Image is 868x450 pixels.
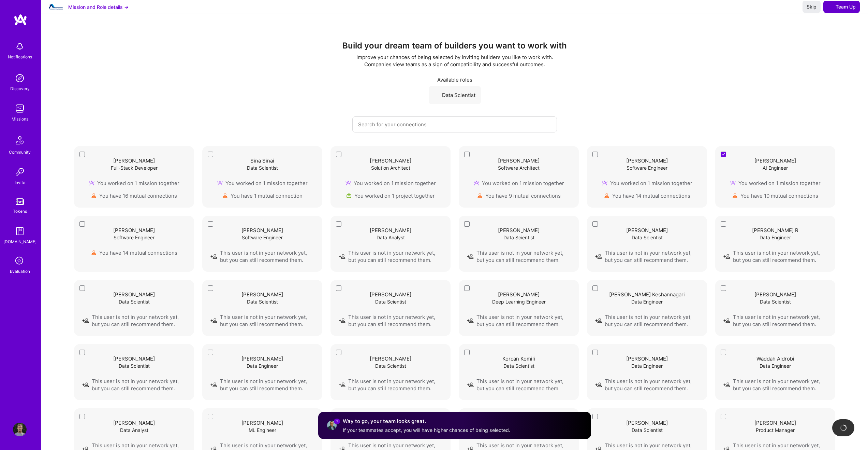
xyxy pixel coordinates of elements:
[730,180,821,187] div: You worked on 1 mission together
[467,254,474,259] img: default icon
[609,291,685,298] div: [PERSON_NAME] Keshannagari
[242,234,283,241] div: Software Engineer
[113,291,155,298] div: [PERSON_NAME]
[467,318,474,323] img: default icon
[429,86,481,104] div: Data Scientist
[326,420,337,431] img: User profile
[756,355,794,362] div: Waddah Aldrobi
[371,164,410,171] div: Solution Architect
[241,227,283,234] div: [PERSON_NAME]
[467,382,474,388] img: default icon
[839,424,848,432] img: loading
[339,249,442,264] div: This user is not in your network yet, but you can still recommend them.
[13,224,27,238] img: guide book
[498,157,540,164] div: [PERSON_NAME]
[763,164,788,171] div: AI Engineer
[631,362,663,369] div: Data Engineer
[13,165,27,179] img: Invite
[49,4,63,9] img: Company Logo
[595,378,699,392] div: This user is not in your network yet, but you can still recommend them.
[546,122,551,127] i: icon SearchGrey
[250,157,274,164] div: Sina Sinai
[595,249,699,264] div: This user is not in your network yet, but you can still recommend them.
[754,157,796,164] div: [PERSON_NAME]
[82,378,186,392] div: This user is not in your network yet, but you can still recommend them.
[346,193,352,198] img: Project icon
[474,180,479,186] img: mission icon
[210,249,314,264] div: This user is not in your network yet, but you can still recommend them.
[752,227,798,234] div: [PERSON_NAME] R
[370,227,411,234] div: [PERSON_NAME]
[723,378,827,392] div: This user is not in your network yet, but you can still recommend them.
[13,255,26,268] i: icon SelectionTeam
[626,355,668,362] div: [PERSON_NAME]
[241,355,283,362] div: [PERSON_NAME]
[89,180,94,186] img: mission icon
[13,102,27,115] img: teamwork
[498,291,540,298] div: [PERSON_NAME]
[114,234,155,241] div: Software Engineer
[631,298,663,305] div: Data Engineer
[89,180,179,187] div: You worked on 1 mission together
[343,427,510,434] div: If your teammates accept, you will have higher chances of being selected.
[210,318,217,323] img: default icon
[247,164,278,171] div: Data Scientist
[626,227,668,234] div: [PERSON_NAME]
[503,362,534,369] div: Data Scientist
[10,268,30,275] div: Evaluation
[91,192,177,199] div: You have 16 mutual connections
[803,1,821,13] button: Skip
[595,382,602,388] img: default icon
[222,192,303,199] div: You have 1 mutual connection
[467,378,571,392] div: This user is not in your network yet, but you can still recommend them.
[339,254,345,259] img: default icon
[498,164,540,171] div: Software Architect
[760,234,791,241] div: Data Engineer
[604,193,609,198] img: mutualConnections icon
[370,291,411,298] div: [PERSON_NAME]
[217,180,308,187] div: You worked on 1 mission together
[55,41,854,51] h3: Build your dream team of builders you want to work with
[723,318,730,323] img: default icon
[82,382,89,388] img: default icon
[467,249,571,264] div: This user is not in your network yet, but you can still recommend them.
[334,419,340,424] span: 1
[602,180,692,187] div: You worked on 1 mission together
[13,40,27,53] img: bell
[12,115,28,123] div: Missions
[210,378,314,392] div: This user is not in your network yet, but you can still recommend them.
[210,254,217,259] img: default icon
[627,164,667,171] div: Software Engineer
[82,318,89,323] img: default icon
[13,208,27,215] div: Tokens
[91,250,97,255] img: mutualConnections icon
[119,362,150,369] div: Data Scientist
[492,298,546,305] div: Deep Learning Engineer
[9,149,31,156] div: Community
[10,85,30,92] div: Discovery
[14,14,27,26] img: logo
[210,313,314,328] div: This user is not in your network yet, but you can still recommend them.
[12,132,28,149] img: Community
[82,313,186,328] div: This user is not in your network yet, but you can still recommend them.
[604,192,690,199] div: You have 14 mutual connections
[732,192,818,199] div: You have 10 mutual connections
[113,157,155,164] div: [PERSON_NAME]
[247,298,278,305] div: Data Scientist
[339,313,442,328] div: This user is not in your network yet, but you can still recommend them.
[723,249,827,264] div: This user is not in your network yet, but you can still recommend them.
[13,71,27,85] img: discovery
[343,417,510,425] div: Way to go, your team looks great.
[723,313,827,328] div: This user is not in your network yet, but you can still recommend them.
[370,157,411,164] div: [PERSON_NAME]
[375,362,406,369] div: Data Scientist
[15,179,25,186] div: Invite
[370,355,411,362] div: [PERSON_NAME]
[111,164,158,171] div: Full-Stack Developer
[68,3,129,11] button: Mission and Role details →
[345,180,436,187] div: You worked on 1 mission together
[807,3,816,10] span: Skip
[339,318,345,323] img: default icon
[339,382,345,388] img: default icon
[595,313,699,328] div: This user is not in your network yet, but you can still recommend them.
